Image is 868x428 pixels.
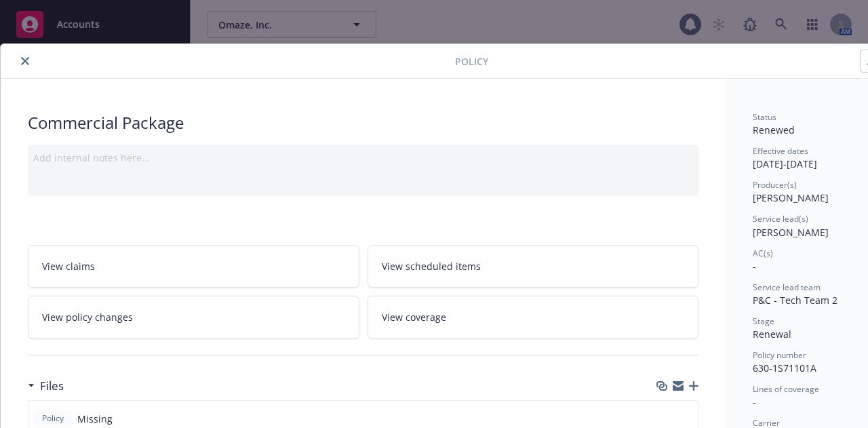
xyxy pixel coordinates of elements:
span: Producer(s) [753,179,797,191]
a: View claims [28,245,359,288]
div: Files [28,377,64,395]
span: View coverage [382,310,446,324]
a: View policy changes [28,296,359,338]
span: Renewed [753,123,795,136]
span: Missing [77,412,113,426]
span: Lines of coverage [753,383,819,395]
div: Commercial Package [28,111,698,134]
span: Service lead(s) [753,213,808,225]
span: Service lead team [753,281,821,293]
span: Renewal [753,328,791,341]
span: Policy [455,54,488,69]
span: [PERSON_NAME] [753,191,829,204]
span: Effective dates [753,145,808,157]
h3: Files [40,377,64,395]
span: 630-1S71101A [753,362,816,374]
span: Policy [39,412,66,425]
span: Policy number [753,349,806,361]
div: Add internal notes here... [33,151,693,165]
span: AC(s) [753,248,773,259]
span: P&C - Tech Team 2 [753,294,837,307]
span: - [753,260,756,273]
span: View scheduled items [382,259,481,273]
span: Status [753,111,776,123]
a: View coverage [368,296,699,338]
span: View claims [42,259,95,273]
span: [PERSON_NAME] [753,226,829,239]
button: close [17,53,33,69]
a: View scheduled items [368,245,699,288]
span: Stage [753,315,774,327]
span: View policy changes [42,310,133,324]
